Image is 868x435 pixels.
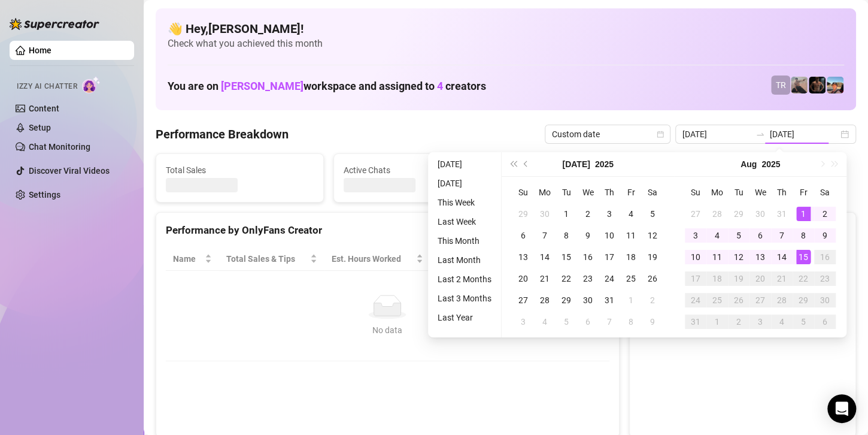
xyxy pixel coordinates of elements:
input: End date [770,128,838,141]
span: Custom date [552,125,663,143]
a: Chat Monitoring [29,142,90,152]
span: Izzy AI Chatter [17,81,77,92]
h4: 👋 Hey, [PERSON_NAME] ! [168,20,844,37]
div: No data [178,324,597,337]
a: Content [29,104,59,113]
a: Settings [29,190,60,200]
span: Messages Sent [521,164,669,177]
span: Check what you achieved this month [168,37,844,50]
span: Total Sales [166,164,314,177]
span: [PERSON_NAME] [221,80,304,92]
a: Discover Viral Videos [29,166,110,176]
span: swap-right [755,129,765,139]
span: TR [776,78,786,92]
span: Name [173,252,202,265]
img: Zach [827,77,843,93]
a: Setup [29,123,51,132]
div: Sales by OnlyFans Creator [639,222,846,238]
th: Name [166,247,219,271]
img: Trent [809,77,825,93]
span: Chat Conversion [518,252,593,265]
input: Start date [682,128,751,141]
th: Chat Conversion [511,247,609,271]
th: Sales / Hour [430,247,511,271]
span: calendar [657,131,664,138]
th: Total Sales & Tips [219,247,324,271]
div: Est. Hours Worked [332,252,414,265]
img: LC [791,77,808,93]
img: logo-BBDzfeDw.svg [10,18,99,30]
div: Performance by OnlyFans Creator [166,222,609,238]
a: Home [29,46,51,55]
img: AI Chatter [82,76,101,93]
h1: You are on workspace and assigned to creators [168,80,486,93]
span: to [755,129,765,139]
span: Active Chats [344,164,491,177]
div: Open Intercom Messenger [827,394,856,423]
span: 4 [437,80,443,92]
span: Sales / Hour [438,252,494,265]
span: Total Sales & Tips [226,252,308,265]
h4: Performance Breakdown [156,126,289,143]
